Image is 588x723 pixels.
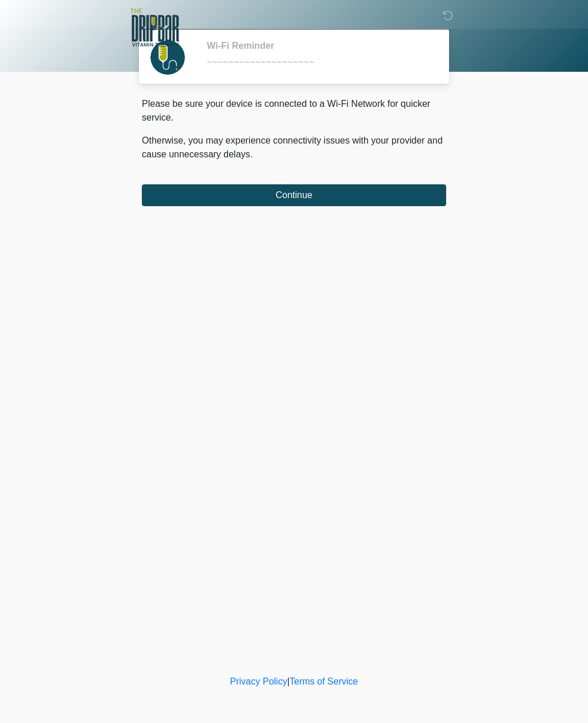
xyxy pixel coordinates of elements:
[142,184,446,206] button: Continue
[250,149,253,159] span: .
[142,134,446,161] p: Otherwise, you may experience connectivity issues with your provider and cause unnecessary delays
[130,9,179,47] img: The DRIPBaR - Alamo Ranch SATX Logo
[289,676,358,686] a: Terms of Service
[142,97,446,125] p: Please be sure your device is connected to a Wi-Fi Network for quicker service.
[150,40,185,75] img: Agent Avatar
[230,676,288,686] a: Privacy Policy
[207,56,429,69] div: ~~~~~~~~~~~~~~~~~~~~
[287,676,289,686] a: |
